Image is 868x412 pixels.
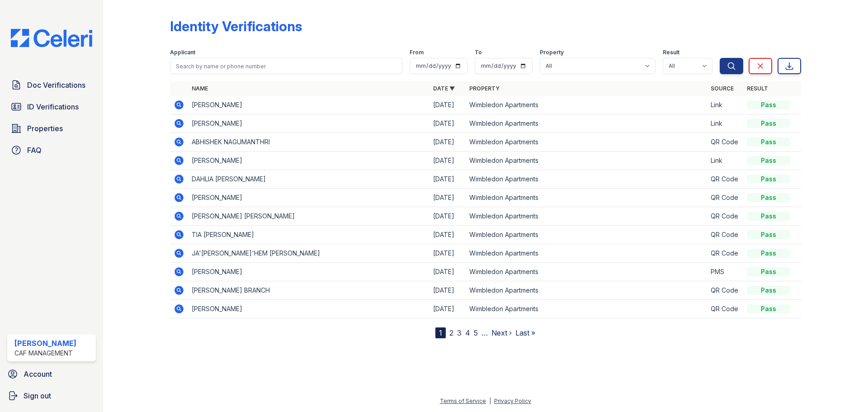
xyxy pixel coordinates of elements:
[7,98,96,116] a: ID Verifications
[540,49,564,56] label: Property
[188,207,429,226] td: [PERSON_NAME] [PERSON_NAME]
[4,387,99,405] a: Sign out
[429,133,466,152] td: [DATE]
[410,49,424,56] label: From
[27,123,63,134] span: Properties
[188,281,429,300] td: [PERSON_NAME] BRANCH
[429,300,466,318] td: [DATE]
[7,119,96,137] a: Properties
[188,133,429,152] td: ABHISHEK NAGUMANTHRI
[14,338,76,349] div: [PERSON_NAME]
[457,328,462,337] a: 3
[429,226,466,244] td: [DATE]
[747,249,790,258] div: Pass
[170,18,302,34] div: Identity Verifications
[188,96,429,114] td: [PERSON_NAME]
[707,133,743,152] td: QR Code
[747,230,790,239] div: Pass
[14,349,76,358] div: CAF Management
[27,145,42,156] span: FAQ
[747,85,768,92] a: Result
[170,49,195,56] label: Applicant
[466,226,707,244] td: Wimbledon Apartments
[170,58,402,74] input: Search by name or phone number
[429,114,466,133] td: [DATE]
[707,170,743,189] td: QR Code
[475,49,482,56] label: To
[474,328,478,337] a: 5
[465,328,470,337] a: 4
[24,390,51,401] span: Sign out
[711,85,734,92] a: Source
[466,207,707,226] td: Wimbledon Apartments
[747,119,790,128] div: Pass
[515,328,535,337] a: Last »
[747,286,790,295] div: Pass
[4,29,99,47] img: CE_Logo_Blue-a8612792a0a2168367f1c8372b55b34899dd931a85d93a1a3d3e32e68fde9ad4.png
[466,96,707,114] td: Wimbledon Apartments
[429,207,466,226] td: [DATE]
[429,170,466,189] td: [DATE]
[188,114,429,133] td: [PERSON_NAME]
[466,244,707,263] td: Wimbledon Apartments
[707,96,743,114] td: Link
[747,175,790,184] div: Pass
[192,85,208,92] a: Name
[4,365,99,383] a: Account
[466,189,707,207] td: Wimbledon Apartments
[466,152,707,170] td: Wimbledon Apartments
[747,156,790,165] div: Pass
[449,328,453,337] a: 2
[747,137,790,147] div: Pass
[466,133,707,152] td: Wimbledon Apartments
[469,85,500,92] a: Property
[466,170,707,189] td: Wimbledon Apartments
[27,80,85,90] span: Doc Verifications
[429,263,466,281] td: [DATE]
[489,398,491,404] div: |
[27,101,79,112] span: ID Verifications
[429,152,466,170] td: [DATE]
[429,281,466,300] td: [DATE]
[707,114,743,133] td: Link
[435,327,446,338] div: 1
[707,263,743,281] td: PMS
[747,304,790,313] div: Pass
[188,152,429,170] td: [PERSON_NAME]
[429,189,466,207] td: [DATE]
[429,244,466,263] td: [DATE]
[188,189,429,207] td: [PERSON_NAME]
[747,267,790,276] div: Pass
[747,100,790,109] div: Pass
[707,207,743,226] td: QR Code
[663,49,679,56] label: Result
[440,398,486,404] a: Terms of Service
[747,212,790,221] div: Pass
[188,263,429,281] td: [PERSON_NAME]
[707,244,743,263] td: QR Code
[707,281,743,300] td: QR Code
[707,189,743,207] td: QR Code
[188,170,429,189] td: DAHLIA [PERSON_NAME]
[429,96,466,114] td: [DATE]
[188,244,429,263] td: JA'[PERSON_NAME]'HEM [PERSON_NAME]
[7,141,96,159] a: FAQ
[707,226,743,244] td: QR Code
[466,114,707,133] td: Wimbledon Apartments
[494,398,531,404] a: Privacy Policy
[491,328,512,337] a: Next ›
[707,152,743,170] td: Link
[466,300,707,318] td: Wimbledon Apartments
[747,193,790,202] div: Pass
[7,76,96,94] a: Doc Verifications
[24,369,52,379] span: Account
[481,327,488,338] span: …
[188,300,429,318] td: [PERSON_NAME]
[433,85,455,92] a: Date ▼
[707,300,743,318] td: QR Code
[466,263,707,281] td: Wimbledon Apartments
[188,226,429,244] td: TIA [PERSON_NAME]
[466,281,707,300] td: Wimbledon Apartments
